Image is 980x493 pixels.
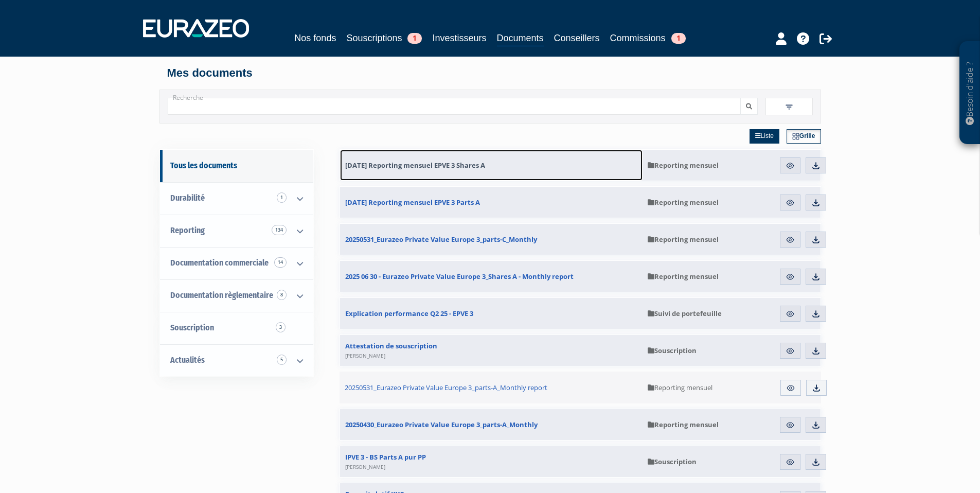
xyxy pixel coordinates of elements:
[345,161,485,170] span: [DATE] Reporting mensuel EPVE 3 Shares A
[648,235,719,244] span: Reporting mensuel
[143,19,249,38] img: 1732889491-logotype_eurazeo_blanc_rvb.png
[750,129,779,144] a: Liste
[811,235,821,244] img: download.svg
[785,102,794,112] img: filter.svg
[786,161,795,170] img: eye.svg
[786,346,795,356] img: eye.svg
[786,309,795,319] img: eye.svg
[812,383,821,393] img: download.svg
[276,322,286,332] span: 3
[160,182,313,215] a: Durabilité 1
[792,133,799,140] img: grid.svg
[340,298,643,329] a: Explication performance Q2 25 - EPVE 3
[277,355,287,365] span: 5
[277,290,287,300] span: 8
[648,420,719,429] span: Reporting mensuel
[160,312,313,344] a: Souscription3
[160,344,313,377] a: Actualités 5
[170,290,273,300] span: Documentation règlementaire
[277,192,287,203] span: 1
[345,235,537,244] span: 20250531_Eurazeo Private Value Europe 3_parts-C_Monthly
[786,235,795,244] img: eye.svg
[345,341,437,360] span: Attestation de souscription
[345,452,426,471] span: IPVE 3 - BS Parts A pur PP
[167,67,813,79] h4: Mes documents
[168,98,741,115] input: Recherche
[811,161,821,170] img: download.svg
[345,272,574,281] span: 2025 06 30 - Eurazeo Private Value Europe 3_Shares A - Monthly report
[170,355,205,365] span: Actualités
[340,372,643,403] a: 20250531_Eurazeo Private Value Europe 3_parts-A_Monthly report
[345,198,480,207] span: [DATE] Reporting mensuel EPVE 3 Parts A
[497,31,544,47] a: Documents
[432,31,486,45] a: Investisseurs
[340,335,643,366] a: Attestation de souscription[PERSON_NAME]
[787,129,821,144] a: Grille
[964,47,976,139] p: Besoin d'aide ?
[648,161,719,170] span: Reporting mensuel
[786,383,795,393] img: eye.svg
[340,446,643,477] a: IPVE 3 - BS Parts A pur PP[PERSON_NAME]
[340,187,643,218] a: [DATE] Reporting mensuel EPVE 3 Parts A
[554,31,600,45] a: Conseillers
[610,31,686,45] a: Commissions1
[407,33,422,44] span: 1
[345,383,547,392] span: 20250531_Eurazeo Private Value Europe 3_parts-A_Monthly report
[648,457,697,466] span: Souscription
[345,420,538,429] span: 20250430_Eurazeo Private Value Europe 3_parts-A_Monthly
[786,272,795,281] img: eye.svg
[160,215,313,247] a: Reporting 134
[671,33,686,44] span: 1
[811,198,821,207] img: download.svg
[648,383,712,392] span: Reporting mensuel
[811,420,821,430] img: download.svg
[811,457,821,467] img: download.svg
[648,346,697,355] span: Souscription
[272,225,287,235] span: 134
[340,261,643,292] a: 2025 06 30 - Eurazeo Private Value Europe 3_Shares A - Monthly report
[170,225,205,235] span: Reporting
[648,198,719,207] span: Reporting mensuel
[786,198,795,207] img: eye.svg
[811,272,821,281] img: download.svg
[345,352,385,359] span: [PERSON_NAME]
[648,272,719,281] span: Reporting mensuel
[340,150,643,181] a: [DATE] Reporting mensuel EPVE 3 Shares A
[811,346,821,356] img: download.svg
[160,150,313,182] a: Tous les documents
[346,31,422,45] a: Souscriptions1
[340,409,643,440] a: 20250430_Eurazeo Private Value Europe 3_parts-A_Monthly
[786,457,795,467] img: eye.svg
[345,309,473,318] span: Explication performance Q2 25 - EPVE 3
[811,309,821,319] img: download.svg
[160,279,313,312] a: Documentation règlementaire 8
[340,224,643,255] a: 20250531_Eurazeo Private Value Europe 3_parts-C_Monthly
[648,309,722,318] span: Suivi de portefeuille
[786,420,795,430] img: eye.svg
[294,31,336,45] a: Nos fonds
[345,463,385,470] span: [PERSON_NAME]
[170,323,214,332] span: Souscription
[170,193,205,203] span: Durabilité
[274,257,287,268] span: 14
[170,258,269,268] span: Documentation commerciale
[160,247,313,279] a: Documentation commerciale 14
